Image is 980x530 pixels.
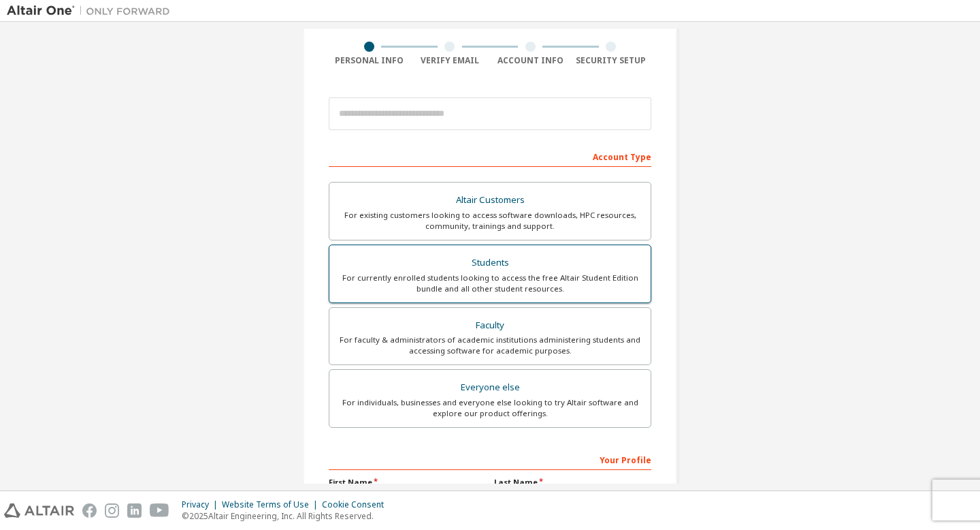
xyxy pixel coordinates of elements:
[329,145,651,167] div: Account Type
[338,316,642,335] div: Faculty
[329,55,410,66] div: Personal Info
[182,510,392,522] p: © 2025 Altair Engineering, Inc. All Rights Reserved.
[82,503,97,518] img: facebook.svg
[329,448,651,470] div: Your Profile
[329,477,486,488] label: First Name
[7,4,177,18] img: Altair One
[490,55,571,66] div: Account Info
[105,503,119,518] img: instagram.svg
[338,191,642,210] div: Altair Customers
[222,499,322,510] div: Website Terms of Use
[182,499,222,510] div: Privacy
[4,503,74,518] img: altair_logo.svg
[410,55,491,66] div: Verify Email
[322,499,392,510] div: Cookie Consent
[338,334,642,356] div: For faculty & administrators of academic institutions administering students and accessing softwa...
[338,272,642,294] div: For currently enrolled students looking to access the free Altair Student Edition bundle and all ...
[494,477,651,488] label: Last Name
[338,210,642,232] div: For existing customers looking to access software downloads, HPC resources, community, trainings ...
[127,503,142,518] img: linkedin.svg
[150,503,169,518] img: youtube.svg
[338,253,642,272] div: Students
[338,378,642,397] div: Everyone else
[338,397,642,419] div: For individuals, businesses and everyone else looking to try Altair software and explore our prod...
[571,55,652,66] div: Security Setup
